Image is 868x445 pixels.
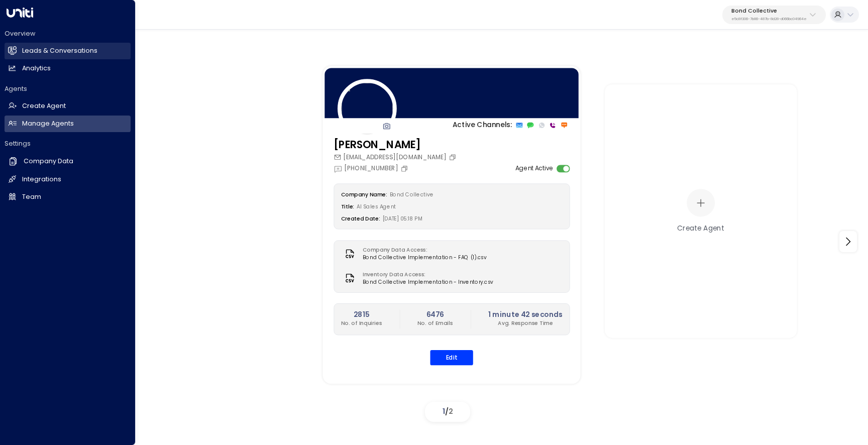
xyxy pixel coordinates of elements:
button: Bond Collectivee5c8f306-7b86-487b-8d28-d066bc04964e [722,6,826,24]
div: [EMAIL_ADDRESS][DOMAIN_NAME] [334,153,458,162]
p: Active Channels: [453,120,512,131]
h2: Integrations [22,175,61,184]
a: Analytics [5,60,131,77]
p: Bond Collective [731,8,807,14]
div: Create Agent [677,223,724,234]
label: Created Date: [341,215,380,222]
a: Company Data [5,153,131,170]
p: No. of Emails [417,320,453,327]
button: Copy [449,154,458,161]
div: [PHONE_NUMBER] [334,164,410,173]
label: Inventory Data Access: [363,271,489,278]
h2: Analytics [22,64,51,73]
img: 74_headshot.jpg [338,79,397,139]
p: No. of Inquiries [341,320,382,327]
h2: Agents [5,84,131,93]
span: 2 [449,406,453,416]
a: Manage Agents [5,116,131,132]
span: [DATE] 05:18 PM [383,215,423,222]
a: Team [5,189,131,205]
h2: Create Agent [22,101,66,111]
span: Bond Collective [390,191,433,198]
p: Avg. Response Time [488,320,562,327]
button: Edit [430,350,473,365]
h2: Leads & Conversations [22,46,97,56]
h2: 1 minute 42 seconds [488,310,562,320]
h3: [PERSON_NAME] [334,137,458,153]
label: Agent Active [515,164,554,173]
h2: 2815 [341,310,382,320]
h2: 6476 [417,310,453,320]
a: Create Agent [5,98,131,115]
span: 1 [443,406,445,416]
h2: Overview [5,29,131,38]
span: AI Sales Agent [357,203,396,210]
label: Title: [341,203,355,210]
div: / [425,402,470,422]
label: Company Data Access: [363,247,482,254]
h2: Company Data [24,157,73,166]
p: e5c8f306-7b86-487b-8d28-d066bc04964e [731,17,807,21]
button: Copy [400,165,410,172]
h2: Settings [5,139,131,148]
a: Integrations [5,171,131,188]
label: Company Name: [341,191,387,198]
a: Leads & Conversations [5,43,131,59]
h2: Team [22,192,41,202]
h2: Manage Agents [22,119,74,129]
span: Bond Collective Implementation - Inventory.csv [363,278,493,286]
span: Bond Collective Implementation - FAQ (1).csv [363,254,487,262]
